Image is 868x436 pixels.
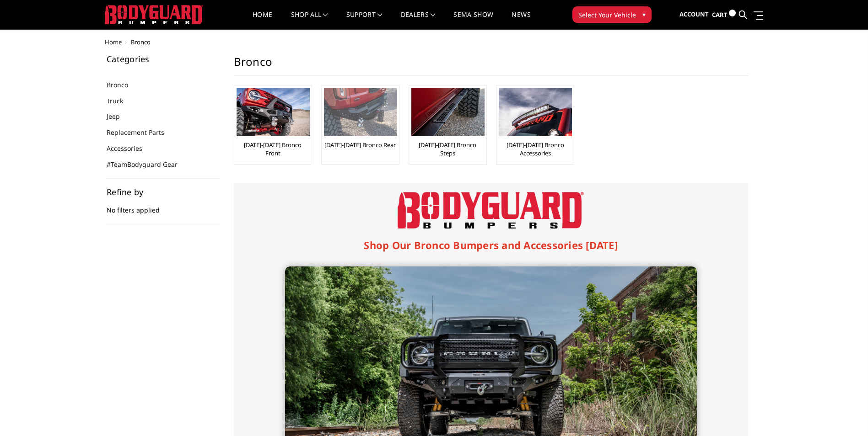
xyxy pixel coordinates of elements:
[401,11,436,29] a: Dealers
[107,188,220,224] div: No filters applied
[512,11,530,29] a: News
[642,10,646,19] span: ▾
[324,141,396,149] a: [DATE]-[DATE] Bronco Rear
[105,5,203,24] img: BODYGUARD BUMPERS
[253,11,272,29] a: Home
[712,11,728,19] span: Cart
[291,11,328,29] a: shop all
[105,38,122,46] a: Home
[411,141,484,157] a: [DATE]-[DATE] Bronco Steps
[234,55,748,76] h1: Bronco
[237,141,309,157] a: [DATE]-[DATE] Bronco Front
[107,160,189,169] a: #TeamBodyguard Gear
[107,188,220,196] h5: Refine by
[131,38,151,46] span: Bronco
[285,238,697,253] h1: Shop Our Bronco Bumpers and Accessories [DATE]
[346,11,383,29] a: Support
[107,55,220,63] h5: Categories
[107,80,140,90] a: Bronco
[572,6,652,23] button: Select Your Vehicle
[712,2,736,27] a: Cart
[107,144,154,153] a: Accessories
[578,10,636,20] span: Select Your Vehicle
[107,128,176,137] a: Replacement Parts
[679,10,709,18] span: Account
[453,11,493,29] a: SEMA Show
[679,2,709,27] a: Account
[107,96,135,106] a: Truck
[398,192,584,229] img: Bodyguard Bumpers Logo
[107,112,131,121] a: Jeep
[499,141,571,157] a: [DATE]-[DATE] Bronco Accessories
